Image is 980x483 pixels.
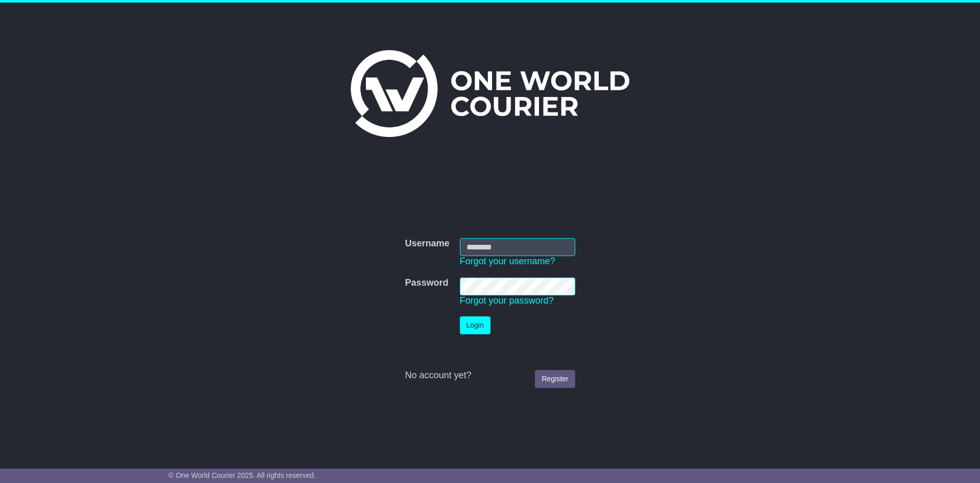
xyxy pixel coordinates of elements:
a: Forgot your username? [460,256,555,266]
img: One World [351,50,629,137]
a: Register [535,370,575,388]
button: Login [460,316,491,334]
div: No account yet? [405,370,575,381]
a: Forgot your password? [460,295,554,306]
label: Username [405,238,449,249]
label: Password [405,278,448,289]
span: © One World Courier 2025. All rights reserved. [168,471,316,479]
